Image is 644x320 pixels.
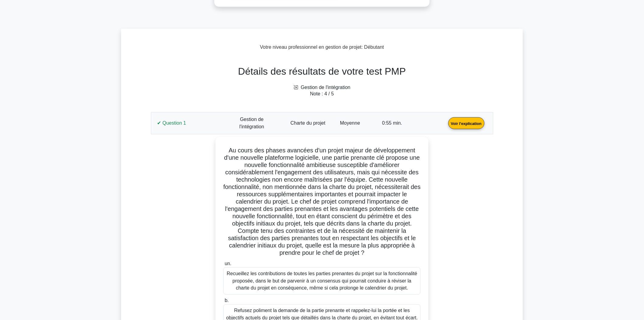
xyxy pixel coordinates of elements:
[223,147,421,256] font: Au cours des phases avancées d'un projet majeur de développement d'une nouvelle plateforme logici...
[238,66,406,77] font: Détails des résultats de votre test PMP
[260,44,362,50] font: Votre niveau professionnel en gestion de projet
[227,271,417,291] font: Recueillez les contributions de toutes les parties prenantes du projet sur la fonctionnalité prop...
[310,91,334,96] font: Note : 4 / 5
[225,261,231,266] font: un.
[362,44,384,50] font: : Débutant
[225,298,229,303] font: b.
[301,85,350,90] font: Gestion de l'intégration
[446,120,487,126] a: Voir l'explication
